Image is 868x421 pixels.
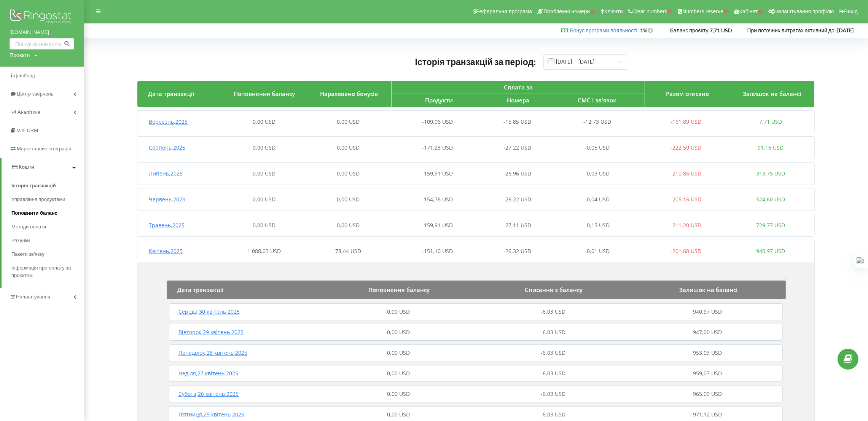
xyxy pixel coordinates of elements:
span: Середа , 30 квітень 2025 [178,308,240,315]
span: 1 088,03 USD [247,247,281,255]
span: Нараховано бонусів [320,90,378,97]
span: -0,01 USD [585,247,610,255]
span: -0,03 USD [585,170,610,177]
span: Налаштування профілю [774,8,834,14]
span: 0,00 USD [337,144,360,151]
span: 940,97 USD [756,247,785,255]
a: Інформація про оплату за проєктом [11,261,84,282]
span: -201,68 USD [671,247,701,255]
span: Налаштування [16,294,50,300]
span: 313,75 USD [756,170,785,177]
span: Субота , 26 квітень 2025 [178,390,239,397]
span: Історія транзакцій за період: [415,56,536,67]
span: Липень , 2025 [149,170,183,177]
span: Сплата за [504,83,533,91]
span: Залишок на балансі [743,90,801,97]
strong: [DATE] [837,27,854,33]
span: Продукти [425,96,453,104]
span: -6,03 USD [541,390,565,397]
span: Центр звернень [17,91,53,97]
span: 0,00 USD [253,222,276,229]
span: -154,76 USD [422,196,453,203]
span: 971,12 USD [693,411,722,418]
span: : [570,27,639,33]
span: Проблемні номери [543,8,590,14]
span: При поточних витратах активний до: [747,27,836,33]
span: 7,71 USD [759,118,782,125]
span: Clear numbers [632,8,667,14]
span: -210,85 USD [671,170,701,177]
span: Дата транзакції [177,286,223,293]
span: 0,00 USD [387,390,410,397]
span: -205,16 USD [671,196,701,203]
span: -159,91 USD [422,222,453,229]
span: Інформація про оплату за проєктом [11,264,80,279]
div: Проєкти [10,51,30,59]
span: Mini CRM [16,128,38,133]
a: Поповнити баланс [11,206,84,220]
a: Управління продуктами [11,193,84,206]
span: 940,97 USD [693,308,722,315]
a: Пакети зв'язку [11,247,84,261]
span: Травень , 2025 [149,222,185,229]
span: 0,00 USD [253,144,276,151]
span: 965,09 USD [693,390,722,397]
a: Методи оплати [11,220,84,234]
span: Історія транзакцій [11,182,56,190]
span: Маркетплейс інтеграцій [17,146,71,151]
a: Історія транзакцій [11,179,84,193]
span: 0,00 USD [337,222,360,229]
span: Клієнти [604,8,623,14]
span: -26,96 USD [503,170,531,177]
span: СМС і зв'язок [578,96,617,104]
span: Вихід [844,8,858,14]
span: 524,60 USD [756,196,785,203]
span: Баланс проєкту: [670,27,710,33]
span: 959,07 USD [693,370,722,377]
span: Дашборд [14,73,35,78]
span: 0,00 USD [337,196,360,203]
span: 953,03 USD [693,349,722,356]
img: Ringostat logo [10,8,74,27]
span: -151,10 USD [422,247,453,255]
span: Numbers reserve [683,8,723,14]
span: -222,59 USD [671,144,701,151]
span: Квітень , 2025 [149,247,183,255]
span: -6,03 USD [541,411,565,418]
span: 0,00 USD [387,370,410,377]
span: Неділя , 27 квітень 2025 [178,370,238,377]
span: П’ятниця , 25 квітень 2025 [178,411,244,418]
span: -161,89 USD [671,118,701,125]
span: 947,00 USD [693,329,722,336]
span: -12,73 USD [583,118,611,125]
span: 0,00 USD [387,329,410,336]
span: Номера [507,96,529,104]
span: Методи оплати [11,223,46,231]
span: Залишок на балансі [679,286,737,293]
span: Пакети зв'язку [11,250,45,258]
span: -6,03 USD [541,329,565,336]
span: Реферальна програма [476,8,532,14]
span: 91,16 USD [758,144,784,151]
span: Кабінет [739,8,758,14]
span: 0,00 USD [337,118,360,125]
span: -6,03 USD [541,370,565,377]
span: Аналiтика [18,109,40,115]
span: Кошти [19,164,34,170]
span: -0,15 USD [585,222,610,229]
span: Поповнення балансу [368,286,430,293]
span: 0,00 USD [253,170,276,177]
input: Пошук за номером [10,38,74,49]
span: 0,00 USD [387,308,410,315]
span: Списання з балансу [525,286,583,293]
span: -6,03 USD [541,308,565,315]
span: Дата транзакції [148,90,194,97]
strong: 7,71 USD [710,27,732,33]
span: Поповнити баланс [11,209,57,217]
span: 0,00 USD [253,118,276,125]
span: 0,00 USD [387,411,410,418]
span: -109,06 USD [422,118,453,125]
span: -15,85 USD [503,118,531,125]
span: 0,00 USD [387,349,410,356]
span: Поповнення балансу [234,90,295,97]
